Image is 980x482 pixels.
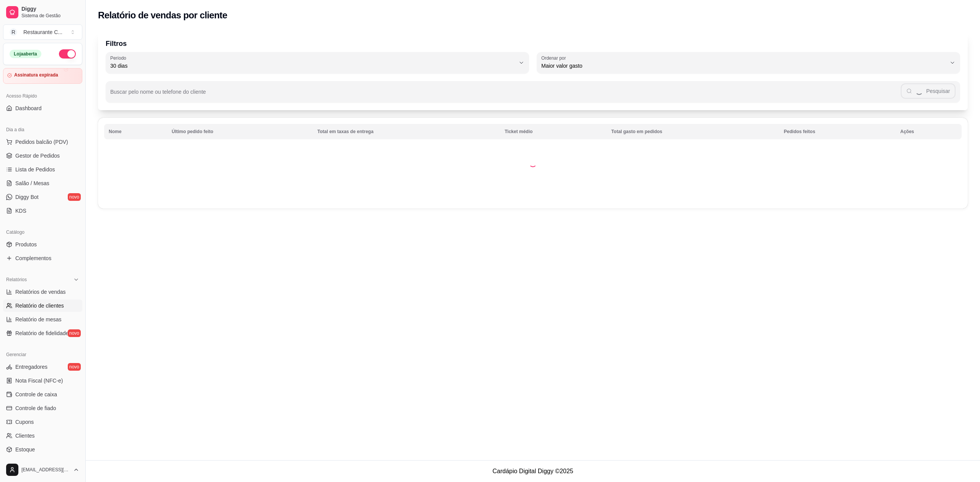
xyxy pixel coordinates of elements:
[15,302,64,309] span: Relatório de clientes
[3,313,82,326] a: Relatório de mesas
[98,9,227,21] h2: Relatório de vendas por cliente
[3,102,82,114] a: Dashboard
[3,416,82,428] a: Cupons
[110,55,129,61] label: Período
[3,3,82,21] a: DiggySistema de Gestão
[541,55,568,61] label: Ordenar por
[10,28,17,36] span: R
[3,226,82,238] div: Catálogo
[537,52,960,73] button: Ordenar porMaior valor gasto
[15,446,35,453] span: Estoque
[21,13,79,19] span: Sistema de Gestão
[106,38,960,49] p: Filtros
[106,52,529,73] button: Período30 dias
[15,363,47,371] span: Entregadores
[59,49,76,59] button: Alterar Status
[3,252,82,264] a: Complementos
[23,28,62,36] div: Restaurante C ...
[15,166,55,173] span: Lista de Pedidos
[15,329,69,337] span: Relatório de fidelidade
[3,163,82,176] a: Lista de Pedidos
[3,286,82,298] a: Relatórios de vendas
[15,241,37,248] span: Produtos
[15,404,56,412] span: Controle de fiado
[3,191,82,203] a: Diggy Botnovo
[10,50,41,58] div: Loja aberta
[3,90,82,102] div: Acesso Rápido
[3,430,82,442] a: Clientes
[3,68,82,84] a: Assinatura expirada
[3,388,82,401] a: Controle de caixa
[3,24,82,40] button: Select a team
[3,177,82,189] a: Salão / Mesas
[15,193,39,201] span: Diggy Bot
[3,461,82,479] button: [EMAIL_ADDRESS][DOMAIN_NAME]
[3,238,82,251] a: Produtos
[3,457,82,469] a: Configurações
[14,72,58,78] article: Assinatura expirada
[15,316,62,323] span: Relatório de mesas
[15,432,35,440] span: Clientes
[3,375,82,387] a: Nota Fiscal (NFC-e)
[3,205,82,217] a: KDS
[3,402,82,414] a: Controle de fiado
[3,124,82,136] div: Dia a dia
[15,207,26,215] span: KDS
[15,152,60,160] span: Gestor de Pedidos
[3,327,82,339] a: Relatório de fidelidadenovo
[86,460,980,482] footer: Cardápio Digital Diggy © 2025
[15,391,57,398] span: Controle de caixa
[3,361,82,373] a: Entregadoresnovo
[541,62,946,70] span: Maior valor gasto
[15,179,49,187] span: Salão / Mesas
[110,91,901,99] input: Buscar pelo nome ou telefone do cliente
[15,254,51,262] span: Complementos
[15,138,68,146] span: Pedidos balcão (PDV)
[15,104,42,112] span: Dashboard
[3,150,82,162] a: Gestor de Pedidos
[15,418,34,426] span: Cupons
[6,277,27,283] span: Relatórios
[529,160,537,167] div: Loading
[3,443,82,456] a: Estoque
[21,467,70,473] span: [EMAIL_ADDRESS][DOMAIN_NAME]
[21,6,79,13] span: Diggy
[3,300,82,312] a: Relatório de clientes
[15,288,66,296] span: Relatórios de vendas
[3,348,82,361] div: Gerenciar
[15,377,63,384] span: Nota Fiscal (NFC-e)
[3,136,82,148] button: Pedidos balcão (PDV)
[110,62,515,70] span: 30 dias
